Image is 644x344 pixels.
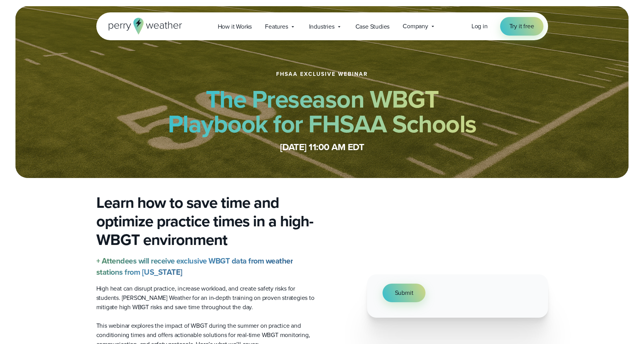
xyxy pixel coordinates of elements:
[96,255,293,278] strong: + Attendees will receive exclusive WBGT data from weather stations from [US_STATE]
[211,19,259,34] a: How it Works
[218,22,252,31] span: How it Works
[280,140,364,154] strong: [DATE] 11:00 AM EDT
[403,22,428,31] span: Company
[509,22,534,31] span: Try it free
[355,22,390,31] span: Case Studies
[265,22,288,31] span: Features
[276,71,368,77] h1: FHSAA Exclusive Webinar
[96,284,316,312] p: High heat can disrupt practice, increase workload, and create safety risks for students. [PERSON_...
[395,288,413,298] span: Submit
[383,284,426,302] button: Submit
[349,19,396,34] a: Case Studies
[96,193,316,249] h3: Learn how to save time and optimize practice times in a high-WBGT environment
[168,81,477,142] strong: The Preseason WBGT Playbook for FHSAA Schools
[309,22,335,31] span: Industries
[500,17,543,36] a: Try it free
[471,22,488,31] a: Log in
